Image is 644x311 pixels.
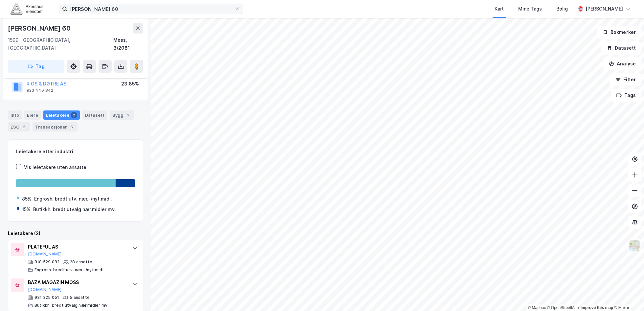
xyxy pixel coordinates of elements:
[22,195,32,203] div: 85%
[67,4,235,14] input: Søk på adresse, matrikkel, gårdeiere, leietakere eller personer
[611,279,644,311] div: Kontrollprogram for chat
[28,287,62,292] button: [DOMAIN_NAME]
[611,279,644,311] iframe: Chat Widget
[22,205,31,213] div: 15%
[33,205,116,213] div: Butikkh. bredt utvalg nær.midler mv.
[603,57,641,70] button: Analyse
[8,110,22,120] div: Info
[581,305,613,310] a: Improve this map
[28,243,126,251] div: PLATEFUL AS
[8,122,30,132] div: ESG
[547,305,579,310] a: OpenStreetMap
[528,305,546,310] a: Mapbox
[611,89,641,102] button: Tags
[33,122,78,132] div: Transaksjoner
[8,60,64,73] button: Tag
[70,295,90,300] div: 5 ansatte
[34,295,59,300] div: 931 325 051
[16,148,135,155] div: Leietakere etter industri
[629,240,641,252] img: Z
[43,110,80,120] div: Leietakere
[125,112,131,118] div: 2
[110,110,134,120] div: Bygg
[82,110,107,120] div: Datasett
[518,5,542,13] div: Mine Tags
[34,195,112,203] div: Engrosh. bredt utv. nær.-/nyt.midl.
[68,124,75,130] div: 5
[586,5,623,13] div: [PERSON_NAME]
[34,259,59,265] div: 818 529 082
[601,41,641,55] button: Datasett
[70,259,92,265] div: 28 ansatte
[495,5,504,13] div: Kart
[27,88,53,93] div: 923 446 842
[8,23,72,34] div: [PERSON_NAME] 60
[24,110,41,120] div: Eiere
[597,26,641,39] button: Bokmerker
[8,36,113,52] div: 1599, [GEOGRAPHIC_DATA], [GEOGRAPHIC_DATA]
[34,267,104,273] div: Engrosh. bredt utv. nær.-/nyt.midl.
[556,5,568,13] div: Bolig
[28,278,126,286] div: BAZA MAGAZIN MOSS
[28,251,62,257] button: [DOMAIN_NAME]
[34,303,108,308] div: Butikkh. bredt utvalg nær.midler mv.
[8,229,143,237] div: Leietakere (2)
[71,112,77,118] div: 2
[610,73,641,86] button: Filter
[11,3,43,14] img: akershus-eiendom-logo.9091f326c980b4bce74ccdd9f866810c.svg
[113,36,143,52] div: Moss, 3/2081
[21,124,27,130] div: 2
[24,163,86,171] div: Vis leietakere uten ansatte
[121,80,139,88] div: 23.85%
